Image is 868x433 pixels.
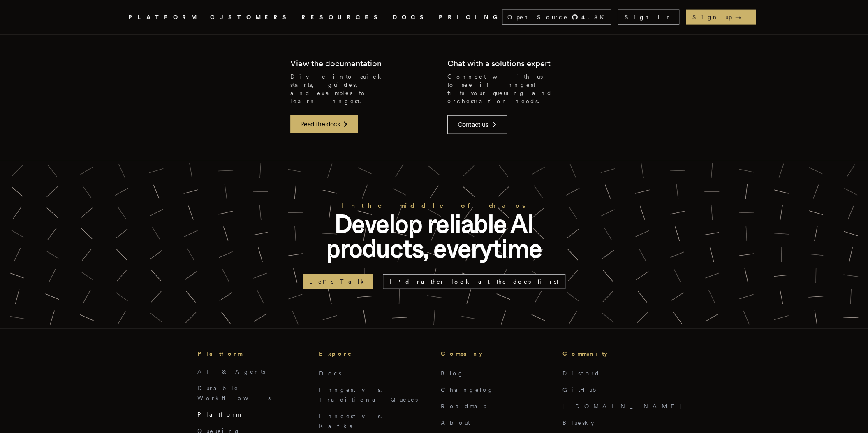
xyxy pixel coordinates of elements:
[562,386,602,393] a: GitHub
[441,386,494,393] a: Changelog
[197,349,306,359] h3: Platform
[210,12,292,23] a: CUSTOMERS
[303,200,566,212] h2: In the middle of chaos
[507,13,568,21] span: Open Source
[383,274,565,289] a: I'd rather look at the docs first
[447,115,507,134] a: Contact us
[197,385,271,401] a: Durable Workflows
[447,58,551,69] h2: Chat with a solutions expert
[319,413,387,429] a: Inngest vs. Kafka
[290,58,382,69] h2: View the documentation
[735,13,749,21] span: →
[441,403,486,410] a: Roadmap
[303,212,566,261] p: Develop reliable AI products, everytime
[618,10,679,25] a: Sign In
[303,274,373,289] a: Let's Talk
[319,349,428,359] h3: Explore
[562,403,683,410] a: [DOMAIN_NAME]
[290,72,421,105] p: Dive into quick starts, guides, and examples to learn Inngest.
[301,12,383,23] button: RESOURCES
[197,411,241,418] a: Platform
[319,370,341,377] a: Docs
[319,386,418,403] a: Inngest vs. Traditional Queues
[439,12,502,23] a: PRICING
[447,72,578,105] p: Connect with us to see if Inngest fits your queuing and orchestration needs.
[562,349,671,359] h3: Community
[686,10,756,25] a: Sign up
[197,368,265,375] a: AI & Agents
[562,419,594,426] a: Bluesky
[581,13,609,21] span: 4.8 K
[441,370,464,377] a: Blog
[441,349,549,359] h3: Company
[290,115,358,133] a: Read the docs
[441,419,470,426] a: About
[393,12,429,23] a: DOCS
[562,370,600,377] a: Discord
[128,12,200,23] button: PLATFORM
